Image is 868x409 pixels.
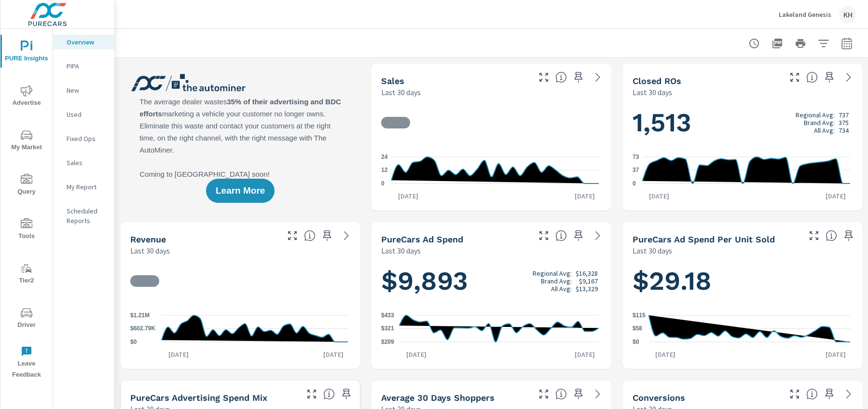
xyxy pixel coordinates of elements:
[53,131,114,146] div: Fixed Ops
[381,76,404,86] h5: Sales
[53,155,114,170] div: Sales
[796,111,835,119] p: Regional Avg:
[3,41,50,64] span: PURE Insights
[162,350,195,359] p: [DATE]
[285,228,300,243] button: Make Fullscreen
[67,85,107,95] p: New
[806,228,822,243] button: Make Fullscreen
[648,350,682,359] p: [DATE]
[642,191,676,201] p: [DATE]
[814,127,835,134] p: All Avg:
[837,34,856,53] button: Select Date Range
[0,29,53,384] div: nav menu
[319,228,335,243] span: Save this to your personalized report
[536,228,551,243] button: Make Fullscreen
[381,245,421,256] p: Last 30 days
[67,206,107,226] p: Scheduled Reports
[633,245,672,256] p: Last 30 days
[568,350,602,359] p: [DATE]
[804,119,835,127] p: Brand Avg:
[3,263,50,286] span: Tier2
[551,285,572,293] p: All Avg:
[633,393,685,403] h5: Conversions
[323,388,335,400] span: This table looks at how you compare to the amount of budget you spend per channel as opposed to y...
[633,167,639,173] text: 37
[53,59,114,73] div: PIPA
[839,111,849,119] p: 737
[53,83,114,98] div: New
[568,191,602,201] p: [DATE]
[53,204,114,228] div: Scheduled Reports
[381,154,388,160] text: 24
[381,86,421,98] p: Last 30 days
[130,393,267,403] h5: PureCars Advertising Spend Mix
[841,70,856,85] a: See more details in report
[130,312,150,319] text: $1.21M
[839,6,856,23] div: KH
[67,158,107,168] p: Sales
[67,182,107,192] p: My Report
[339,228,354,243] a: See more details in report
[555,71,567,83] span: Number of vehicles sold by the dealership over the selected date range. [Source: This data is sou...
[806,388,818,400] span: The number of dealer-specified goals completed by a visitor. [Source: This data is provided by th...
[541,277,572,285] p: Brand Avg:
[633,86,672,98] p: Last 30 days
[536,386,551,402] button: Make Fullscreen
[304,230,316,241] span: Total sales revenue over the selected date range. [Source: This data is sourced from the dealer’s...
[67,110,107,119] p: Used
[633,312,646,319] text: $115
[768,34,787,53] button: "Export Report to PDF"
[590,70,606,85] a: See more details in report
[391,191,425,201] p: [DATE]
[841,386,856,402] a: See more details in report
[67,134,107,143] p: Fixed Ops
[3,174,50,197] span: Query
[633,180,636,187] text: 0
[3,346,50,381] span: Leave Feedback
[590,386,606,402] a: See more details in report
[206,179,275,203] button: Learn More
[822,70,837,85] span: Save this to your personalized report
[633,325,642,332] text: $58
[576,269,598,277] p: $16,328
[317,350,350,359] p: [DATE]
[381,312,394,319] text: $433
[576,285,598,293] p: $13,329
[53,35,114,49] div: Overview
[536,70,551,85] button: Make Fullscreen
[67,61,107,71] p: PIPA
[633,154,639,160] text: 73
[216,186,265,195] span: Learn More
[571,386,586,402] span: Save this to your personalized report
[839,127,849,134] p: 734
[130,245,170,256] p: Last 30 days
[791,34,810,53] button: Print Report
[806,71,818,83] span: Number of Repair Orders Closed by the selected dealership group over the selected time range. [So...
[130,234,166,244] h5: Revenue
[633,106,853,139] h1: 1,513
[3,129,50,153] span: My Market
[779,10,831,19] p: Lakeland Genesis
[633,265,853,297] h1: $29.18
[53,107,114,122] div: Used
[555,388,567,400] span: A rolling 30 day total of daily Shoppers on the dealership website, averaged over the selected da...
[381,265,601,297] h1: $9,893
[814,34,833,53] button: Apply Filters
[633,338,639,345] text: $0
[381,234,463,244] h5: PureCars Ad Spend
[381,180,385,187] text: 0
[787,70,802,85] button: Make Fullscreen
[130,338,137,345] text: $0
[381,325,394,332] text: $321
[579,277,598,285] p: $9,167
[3,307,50,331] span: Driver
[381,167,388,174] text: 12
[822,386,837,402] span: Save this to your personalized report
[67,37,107,47] p: Overview
[3,85,50,109] span: Advertise
[841,228,856,243] span: Save this to your personalized report
[826,230,837,241] span: Average cost of advertising per each vehicle sold at the dealer over the selected date range. The...
[400,350,433,359] p: [DATE]
[571,228,586,243] span: Save this to your personalized report
[590,228,606,243] a: See more details in report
